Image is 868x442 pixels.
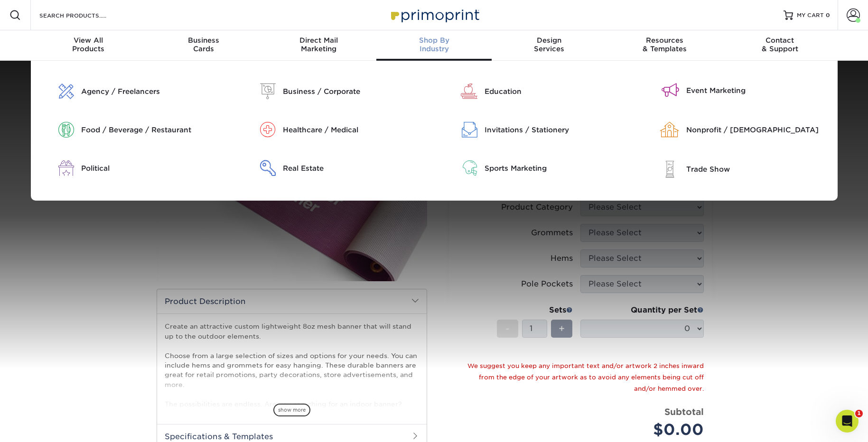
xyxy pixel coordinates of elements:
[607,30,722,61] a: Resources& Templates
[376,36,492,45] span: Shop By
[261,36,376,45] span: Direct Mail
[441,83,629,99] a: Education
[273,404,310,416] span: show more
[146,30,261,61] a: BusinessCards
[722,36,838,53] div: & Support
[81,125,225,135] div: Food / Beverage / Restaurant
[387,5,482,25] img: Primoprint
[31,36,146,53] div: Products
[826,12,830,18] span: 0
[686,164,831,175] div: Trade Show
[643,160,831,178] a: Trade Show
[643,122,831,138] a: Nonprofit / [DEMOGRAPHIC_DATA]
[376,36,492,53] div: Industry
[283,86,427,97] div: Business / Corporate
[467,362,704,392] small: We suggest you keep any important text and/or artwork 2 inches inward from the edge of your artwo...
[686,85,831,96] div: Event Marketing
[492,30,607,61] a: DesignServices
[240,83,427,99] a: Business / Corporate
[607,36,722,45] span: Resources
[376,30,492,61] a: Shop ByIndustry
[261,30,376,61] a: Direct MailMarketing
[240,122,427,138] a: Healthcare / Medical
[441,122,629,138] a: Invitations / Stationery
[485,86,629,97] div: Education
[38,122,225,138] a: Food / Beverage / Restaurant
[31,30,146,61] a: View AllProducts
[441,160,629,176] a: Sports Marketing
[797,11,824,19] span: MY CART
[492,36,607,45] span: Design
[722,36,838,45] span: Contact
[686,125,831,135] div: Nonprofit / [DEMOGRAPHIC_DATA]
[283,163,427,174] div: Real Estate
[607,36,722,53] div: & Templates
[261,36,376,53] div: Marketing
[485,163,629,174] div: Sports Marketing
[283,125,427,135] div: Healthcare / Medical
[146,36,261,45] span: Business
[643,83,831,97] a: Event Marketing
[836,410,859,433] iframe: Intercom live chat
[38,83,225,99] a: Agency / Freelancers
[81,163,225,174] div: Political
[240,160,427,176] a: Real Estate
[146,36,261,53] div: Cards
[855,410,863,417] span: 1
[664,406,704,417] strong: Subtotal
[492,36,607,53] div: Services
[81,86,225,97] div: Agency / Freelancers
[485,125,629,135] div: Invitations / Stationery
[31,36,146,45] span: View All
[722,30,838,61] a: Contact& Support
[588,418,704,441] div: $0.00
[38,9,131,21] input: SEARCH PRODUCTS.....
[38,160,225,176] a: Political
